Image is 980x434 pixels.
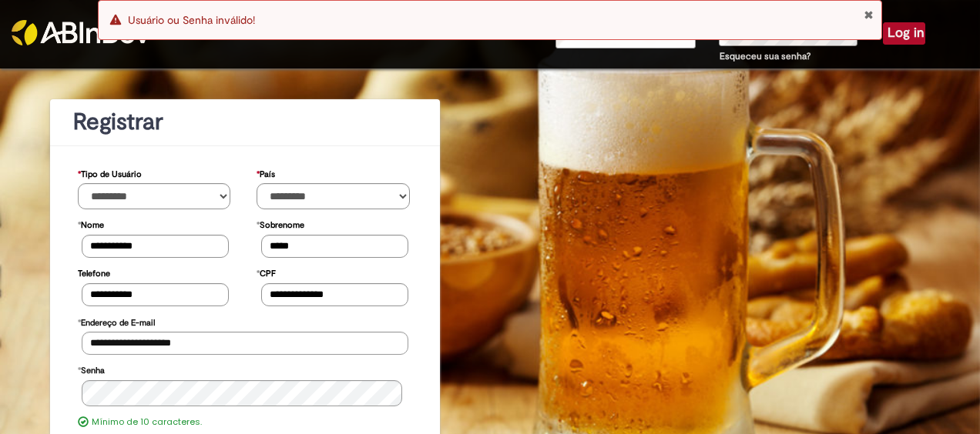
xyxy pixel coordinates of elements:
button: Log in [883,22,925,44]
label: Senha [78,358,105,380]
h1: Registrar [73,109,417,135]
span: Usuário ou Senha inválido! [128,13,255,27]
button: Close Notification [864,8,874,21]
label: País [257,162,275,184]
label: Tipo de Usuário [78,162,142,184]
label: Telefone [78,261,110,283]
label: Sobrenome [257,212,304,235]
img: ABInbev-white.png [12,20,150,45]
label: Endereço de E-mail [78,310,155,332]
label: Mínimo de 10 caracteres. [92,416,202,429]
label: Nome [78,212,104,235]
label: CPF [257,261,276,283]
a: Esqueceu sua senha? [720,50,811,62]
